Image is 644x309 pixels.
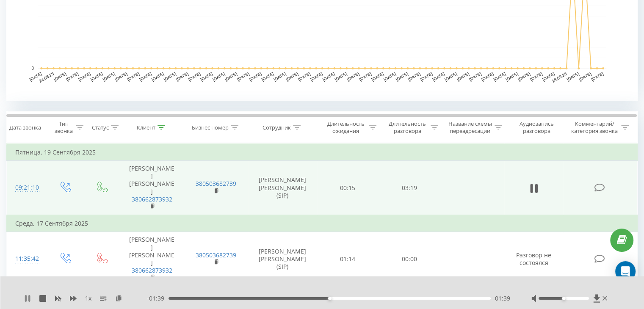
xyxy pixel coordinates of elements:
[370,71,384,82] text: [DATE]
[147,294,169,303] span: - 01:39
[273,71,287,82] text: [DATE]
[132,266,172,274] a: 380662873932
[551,71,568,83] text: 16.09.25
[9,124,41,131] div: Дата звонка
[15,179,38,196] div: 09:21:10
[15,251,38,267] div: 11:35:42
[263,124,291,131] div: Сотрудник
[310,71,323,82] text: [DATE]
[346,71,360,82] text: [DATE]
[448,120,492,135] div: Название схемы переадресации
[529,71,543,82] text: [DATE]
[495,294,510,303] span: 01:39
[212,71,226,82] text: [DATE]
[7,215,638,232] td: Среда, 17 Сентября 2025
[249,71,263,82] text: [DATE]
[379,161,440,215] td: 03:19
[65,71,79,82] text: [DATE]
[386,120,428,135] div: Длительность разговора
[444,71,458,82] text: [DATE]
[126,71,140,82] text: [DATE]
[151,71,165,82] text: [DATE]
[615,261,636,281] div: Open Intercom Messenger
[188,71,202,82] text: [DATE]
[566,71,580,82] text: [DATE]
[137,124,155,131] div: Клиент
[322,71,336,82] text: [DATE]
[383,71,397,82] text: [DATE]
[481,71,495,82] text: [DATE]
[578,71,592,82] text: [DATE]
[317,161,379,215] td: 00:15
[358,71,372,82] text: [DATE]
[505,71,519,82] text: [DATE]
[29,71,43,82] text: [DATE]
[38,71,55,83] text: 24.06.25
[420,71,434,82] text: [DATE]
[31,66,34,71] text: 0
[334,71,348,82] text: [DATE]
[542,71,556,82] text: [DATE]
[456,71,470,82] text: [DATE]
[297,71,311,82] text: [DATE]
[493,71,507,82] text: [DATE]
[132,195,172,203] a: 380662873932
[285,71,299,82] text: [DATE]
[328,297,332,300] div: Accessibility label
[517,71,531,82] text: [DATE]
[175,71,189,82] text: [DATE]
[562,297,565,300] div: Accessibility label
[395,71,409,82] text: [DATE]
[53,120,73,135] div: Тип звонка
[317,232,379,286] td: 01:14
[85,294,91,303] span: 1 x
[236,71,250,82] text: [DATE]
[138,71,152,82] text: [DATE]
[224,71,238,82] text: [DATE]
[407,71,421,82] text: [DATE]
[512,120,561,135] div: Аудиозапись разговора
[199,71,213,82] text: [DATE]
[77,71,91,82] text: [DATE]
[92,124,109,131] div: Статус
[163,71,177,82] text: [DATE]
[192,124,229,131] div: Бизнес номер
[53,71,67,82] text: [DATE]
[90,71,104,82] text: [DATE]
[114,71,128,82] text: [DATE]
[102,71,116,82] text: [DATE]
[516,251,551,267] span: Разговор не состоялся
[120,161,184,215] td: [PERSON_NAME] [PERSON_NAME]
[248,232,317,286] td: [PERSON_NAME] [PERSON_NAME] (SIP)
[468,71,482,82] text: [DATE]
[590,71,604,82] text: [DATE]
[325,120,367,135] div: Длительность ожидания
[7,144,638,161] td: Пятница, 19 Сентября 2025
[248,161,317,215] td: [PERSON_NAME] [PERSON_NAME] (SIP)
[379,232,440,286] td: 00:00
[196,179,236,188] a: 380503682739
[261,71,275,82] text: [DATE]
[569,120,619,135] div: Комментарий/категория звонка
[196,251,236,259] a: 380503682739
[431,71,445,82] text: [DATE]
[120,232,184,286] td: [PERSON_NAME] [PERSON_NAME]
